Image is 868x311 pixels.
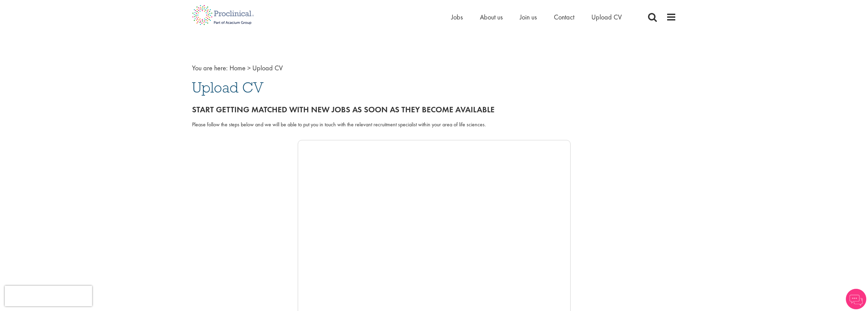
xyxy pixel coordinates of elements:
div: Please follow the steps below and we will be able to put you in touch with the relevant recruitme... [192,121,676,129]
span: Upload CV [192,78,264,97]
a: Join us [520,13,537,22]
span: You are here: [192,63,228,72]
a: About us [480,13,503,22]
iframe: reCAPTCHA [5,286,92,306]
a: Contact [554,13,574,22]
h2: Start getting matched with new jobs as soon as they become available [192,105,676,114]
a: Upload CV [591,13,622,22]
a: breadcrumb link [230,63,246,72]
img: Chatbot [846,289,866,309]
span: > [247,63,251,72]
a: Jobs [451,13,463,22]
span: Upload CV [252,63,283,72]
